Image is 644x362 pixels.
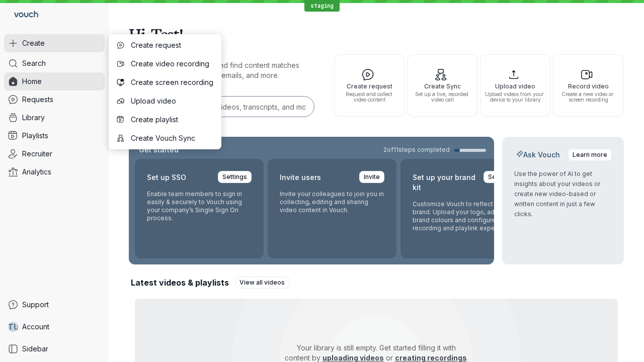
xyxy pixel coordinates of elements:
[412,92,473,103] span: Set up a live, recorded video call
[222,172,247,182] span: Settings
[413,200,517,232] p: Customize Vouch to reflect your brand. Upload your logo, adjust brand colours and configure the r...
[4,163,105,181] a: Analytics
[14,322,19,332] span: U
[334,54,405,117] button: Create requestRequest and collect video content
[4,340,105,358] a: Sidebar
[22,113,45,123] span: Library
[147,171,186,184] h2: Set up SSO
[4,54,105,72] a: Search
[4,4,42,26] a: Go to homepage
[280,171,321,184] h2: Invite users
[22,131,48,141] span: Playlists
[4,90,105,109] a: Requests
[8,322,14,332] span: T
[4,296,105,314] a: Support
[235,277,289,289] a: View all videos
[573,150,607,160] span: Learn more
[22,76,42,86] span: Home
[131,115,213,125] span: Create playlist
[480,54,550,117] button: Upload videoUpload videos from your device to your library
[4,109,105,127] a: Library
[339,92,400,103] span: Request and collect video content
[111,129,219,147] button: Create Vouch Sync
[485,92,546,103] span: Upload videos from your device to your library
[514,150,562,160] h2: Ask Vouch
[22,38,45,48] span: Create
[131,77,213,87] span: Create screen recording
[4,127,105,145] a: Playlists
[22,95,53,105] span: Requests
[131,96,213,106] span: Upload video
[111,111,219,129] button: Create playlist
[4,145,105,163] a: Recruiter
[557,83,619,89] span: Record video
[568,149,612,161] a: Learn more
[364,172,380,182] span: Invite
[412,83,473,89] span: Create Sync
[484,171,517,183] a: Settings
[553,54,623,117] button: Record videoCreate a new video or screen recording
[323,353,384,362] a: uploading videos
[413,171,477,194] h2: Set up your brand kit
[407,54,477,117] button: Create SyncSet up a live, recorded video call
[111,73,219,92] button: Create screen recording
[239,278,285,288] span: View all videos
[359,171,384,183] a: Invite
[137,145,181,155] h2: Get started
[131,133,213,143] span: Create Vouch Sync
[485,83,546,89] span: Upload video
[131,277,229,288] h2: Latest videos & playlists
[488,172,513,182] span: Settings
[280,190,384,214] p: Invite your colleagues to join you in collecting, editing and sharing video content in Vouch.
[131,59,213,69] span: Create video recording
[22,344,48,354] span: Sidebar
[22,322,49,332] span: Account
[111,92,219,110] button: Upload video
[111,36,219,54] button: Create request
[395,353,467,362] a: creating recordings
[131,40,213,50] span: Create request
[22,167,51,177] span: Analytics
[22,149,52,159] span: Recruiter
[4,72,105,90] a: Home
[4,34,105,52] button: Create
[4,318,105,336] a: TUAccount
[111,55,219,73] button: Create video recording
[22,300,49,310] span: Support
[218,171,252,183] a: Settings
[339,83,400,89] span: Create request
[147,190,252,222] p: Enable team members to sign in easily & securely to Vouch using your company’s Single Sign On pro...
[514,169,612,219] p: Use the power of AI to get insights about your videos or create new video-based or written conten...
[557,92,619,103] span: Create a new video or screen recording
[129,20,624,48] h1: Hi, Test!
[383,146,486,154] a: 2of11steps completed
[383,146,450,154] span: 2 of 11 steps completed
[22,58,46,68] span: Search
[129,60,316,80] p: Search for any keywords and find content matches through transcriptions, user emails, and more.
